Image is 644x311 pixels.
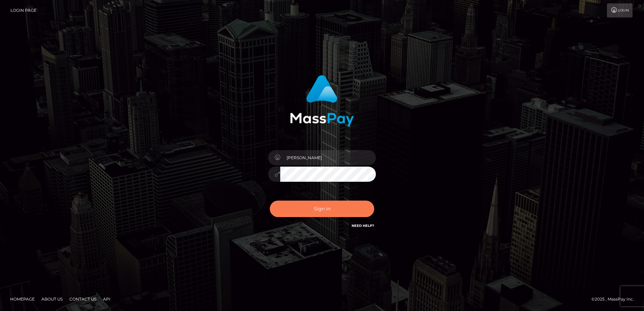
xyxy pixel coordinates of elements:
[607,3,633,18] a: Login
[591,296,639,303] div: © 2025 , MassPay Inc.
[100,294,113,304] a: API
[39,294,65,304] a: About Us
[7,294,37,304] a: Homepage
[290,75,354,127] img: MassPay Login
[10,3,36,18] a: Login Page
[270,201,374,217] button: Sign in
[352,223,374,228] a: Need Help?
[280,150,376,165] input: Username...
[67,294,99,304] a: Contact Us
